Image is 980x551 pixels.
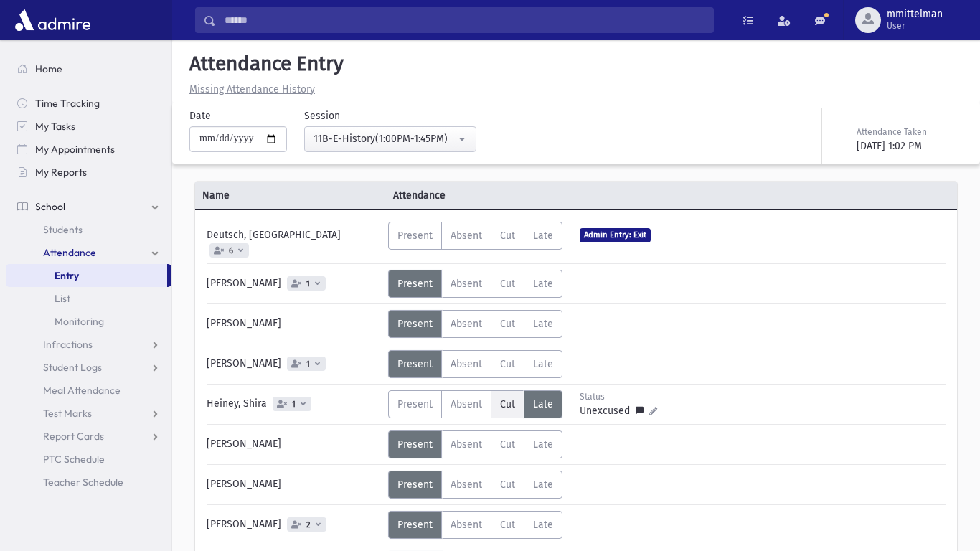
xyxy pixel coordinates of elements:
span: Absent [451,479,482,491]
div: [PERSON_NAME] [199,310,388,338]
a: Home [6,57,171,80]
span: Cut [500,278,515,290]
span: Cut [500,318,515,330]
span: Late [533,278,553,290]
span: Absent [451,318,482,330]
span: mmittelman [887,9,943,20]
span: Test Marks [43,407,92,420]
a: My Appointments [6,138,171,161]
span: My Appointments [35,143,115,156]
a: Meal Attendance [6,379,171,402]
span: Unexcused [580,403,636,418]
span: Cut [500,230,515,242]
a: Teacher Schedule [6,471,171,494]
span: Admin Entry: Exit [580,228,651,242]
div: [PERSON_NAME] [199,430,388,458]
span: Cut [500,358,515,370]
u: Missing Attendance History [189,83,315,95]
div: AttTypes [388,310,562,338]
input: Search [216,7,713,33]
div: [DATE] 1:02 PM [857,138,960,154]
a: Entry [6,264,167,287]
span: Present [397,318,433,330]
span: Present [397,479,433,491]
button: 11B-E-History(1:00PM-1:45PM) [304,126,476,152]
span: Teacher Schedule [43,476,123,489]
h5: Attendance Entry [184,52,969,76]
span: 6 [226,246,236,255]
span: Present [397,358,433,370]
a: Monitoring [6,310,171,333]
div: Deutsch, [GEOGRAPHIC_DATA] [199,222,388,258]
a: Student Logs [6,356,171,379]
span: Absent [451,438,482,451]
span: 1 [303,279,313,288]
span: Late [533,318,553,330]
div: 11B-E-History(1:00PM-1:45PM) [314,131,456,146]
span: Cut [500,479,515,491]
img: AdmirePro [11,6,94,34]
span: Student Logs [43,361,102,374]
a: Missing Attendance History [184,83,315,95]
span: Name [195,188,386,203]
span: Infractions [43,338,93,351]
div: [PERSON_NAME] [199,270,388,298]
span: User [887,20,943,32]
div: AttTypes [388,511,562,539]
a: Students [6,218,171,241]
div: [PERSON_NAME] [199,511,388,539]
a: Attendance [6,241,171,264]
a: My Tasks [6,115,171,138]
span: Cut [500,438,515,451]
span: Absent [451,230,482,242]
span: Report Cards [43,430,104,443]
span: 1 [289,400,298,409]
div: Status [580,390,657,403]
a: Infractions [6,333,171,356]
a: Test Marks [6,402,171,425]
div: [PERSON_NAME] [199,350,388,378]
span: Absent [451,519,482,531]
div: AttTypes [388,390,562,418]
span: Time Tracking [35,97,100,110]
div: Attendance Taken [857,126,960,138]
div: AttTypes [388,471,562,499]
span: Late [533,479,553,491]
a: List [6,287,171,310]
span: Late [533,398,553,410]
span: Present [397,230,433,242]
span: Late [533,438,553,451]
span: Absent [451,398,482,410]
a: Report Cards [6,425,171,448]
span: Attendance [386,188,577,203]
label: Date [189,108,211,123]
span: Late [533,358,553,370]
div: AttTypes [388,270,562,298]
a: Time Tracking [6,92,171,115]
span: Present [397,438,433,451]
div: Heiney, Shira [199,390,388,418]
span: Present [397,398,433,410]
span: Entry [55,269,79,282]
span: Monitoring [55,315,104,328]
a: PTC Schedule [6,448,171,471]
span: Present [397,278,433,290]
div: AttTypes [388,222,562,250]
div: AttTypes [388,350,562,378]
span: Meal Attendance [43,384,121,397]
label: Session [304,108,340,123]
span: Absent [451,358,482,370]
a: School [6,195,171,218]
span: Absent [451,278,482,290]
span: 1 [303,359,313,369]
span: List [55,292,70,305]
a: My Reports [6,161,171,184]
span: Present [397,519,433,531]
div: AttTypes [388,430,562,458]
span: My Reports [35,166,87,179]
span: Home [35,62,62,75]
span: My Tasks [35,120,75,133]
span: 2 [303,520,314,529]
span: Late [533,230,553,242]
span: School [35,200,65,213]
